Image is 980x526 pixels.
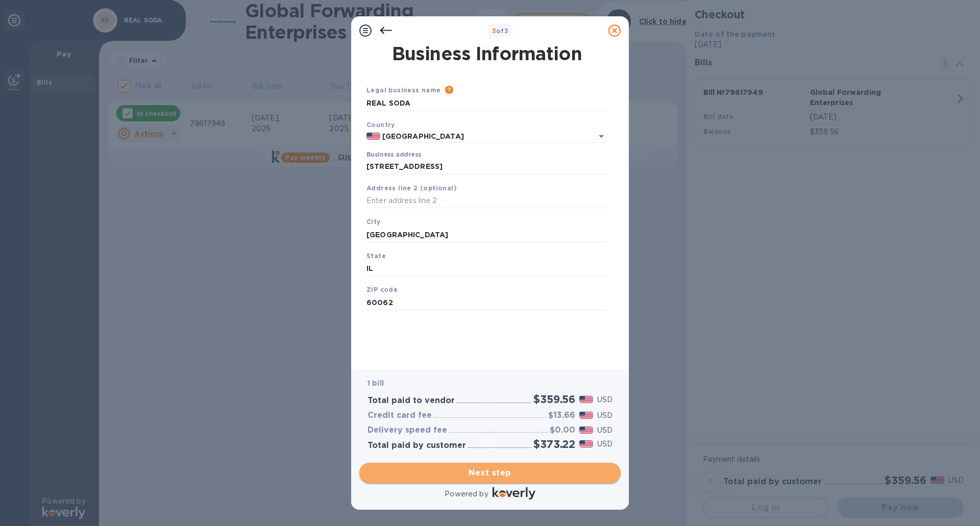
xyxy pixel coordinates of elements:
b: ZIP code [366,286,398,293]
h3: Delivery speed fee [367,425,447,435]
h3: Total paid by customer [367,441,466,450]
button: Next step [359,463,621,483]
b: Country [366,121,395,129]
span: 3 [492,27,496,35]
h3: Credit card fee [367,411,432,420]
p: USD [597,394,612,405]
b: Legal business name [366,86,441,94]
button: Open [594,129,608,143]
img: USD [579,427,593,434]
b: 1 bill [367,379,384,387]
img: USD [579,440,593,447]
h2: $359.56 [533,393,575,406]
b: Address line 2 (optional) [366,184,457,192]
p: Powered by [445,489,488,499]
input: Enter address line 2 [366,193,607,209]
p: USD [597,425,612,436]
input: Enter address [366,159,607,174]
label: Business address [366,152,421,158]
h3: $0.00 [550,425,575,435]
h3: $13.66 [548,411,575,420]
input: Enter ZIP code [366,295,607,310]
img: US [366,133,380,140]
span: Next step [367,467,612,479]
img: Logo [493,487,535,499]
h3: Total paid to vendor [367,396,455,406]
h1: Business Information [364,43,609,64]
b: of 3 [492,27,509,35]
img: USD [579,412,593,419]
p: USD [597,439,612,449]
b: City [366,218,381,226]
input: Enter legal business name [366,96,607,111]
input: Select country [380,130,579,143]
img: USD [579,396,593,403]
b: State [366,252,386,260]
h2: $373.22 [533,438,575,450]
p: USD [597,410,612,421]
input: Enter city [366,227,607,242]
input: Enter state [366,261,607,277]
